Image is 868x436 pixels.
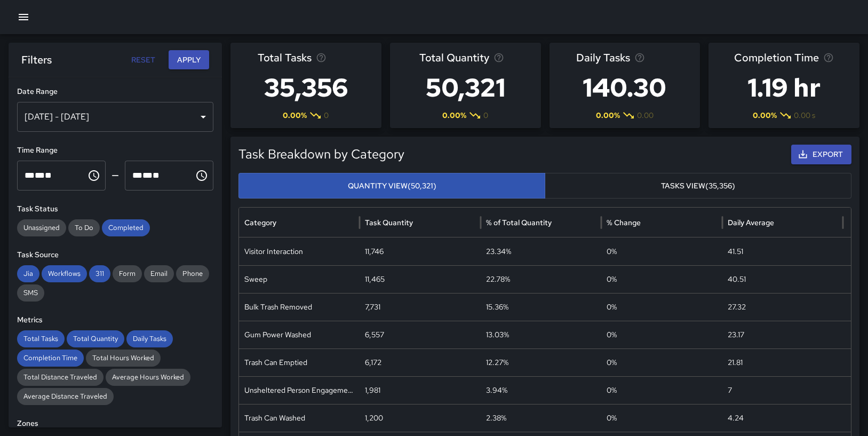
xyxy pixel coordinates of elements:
h6: Filters [21,51,52,68]
div: Unassigned [17,219,66,236]
div: % Change [607,218,641,227]
div: 7,731 [360,293,480,321]
span: SMS [17,288,44,298]
button: Quantity View(50,321) [238,173,545,199]
svg: Average number of tasks per day in the selected period, compared to the previous period. [634,52,645,63]
div: Visitor Interaction [239,237,360,265]
span: 0 % [607,385,617,395]
div: Jia [17,265,39,282]
span: 311 [89,268,110,279]
div: 23.34% [481,237,601,265]
span: Minutes [35,171,45,179]
div: Total Tasks [17,330,65,347]
svg: Average time taken to complete tasks in the selected period, compared to the previous period. [823,52,834,63]
div: 27.32 [722,293,843,321]
span: To Do [68,223,100,233]
span: Average Distance Traveled [17,391,114,402]
button: Choose time, selected time is 12:00 AM [83,165,105,186]
span: 0 % [607,302,617,312]
h6: Metrics [17,314,213,326]
span: Total Tasks [258,49,312,66]
span: Completed [102,223,150,233]
div: Unsheltered Person Engagement [239,376,360,404]
h3: 35,356 [258,66,354,109]
div: Trash Can Washed [239,404,360,432]
div: 23.17 [722,321,843,348]
span: Completion Time [734,49,819,66]
div: 21.81 [722,348,843,376]
div: [DATE] - [DATE] [17,102,213,132]
div: Workflows [42,265,87,282]
div: 40.51 [722,265,843,293]
span: Email [144,268,174,279]
span: 0 [324,110,329,121]
div: 11,746 [360,237,480,265]
div: Gum Power Washed [239,321,360,348]
div: 7 [722,376,843,404]
span: Workflows [42,268,87,279]
span: Completion Time [17,353,84,363]
span: 0.00 [637,110,654,121]
div: 13.03% [481,321,601,348]
h6: Task Status [17,203,213,215]
div: 12.27% [481,348,601,376]
span: Phone [176,268,209,279]
div: Email [144,265,174,282]
span: Average Hours Worked [106,372,190,383]
span: Daily Tasks [126,334,173,344]
div: Total Hours Worked [86,350,161,367]
span: Meridiem [45,171,52,179]
svg: Total task quantity in the selected period, compared to the previous period. [493,52,504,63]
span: Total Distance Traveled [17,372,103,383]
span: Form [113,268,142,279]
button: Tasks View(35,356) [545,173,851,199]
span: Hours [25,171,35,179]
span: 0 % [607,247,617,256]
span: Total Tasks [17,334,65,344]
div: 2.38% [481,404,601,432]
div: Form [113,265,142,282]
h6: Time Range [17,145,213,156]
div: Completed [102,219,150,236]
span: 0 % [607,330,617,339]
button: Reset [126,50,160,70]
h6: Zones [17,418,213,430]
span: 0 % [607,358,617,367]
div: 3.94% [481,376,601,404]
div: 22.78% [481,265,601,293]
div: Completion Time [17,350,84,367]
div: Daily Tasks [126,330,173,347]
div: Bulk Trash Removed [239,293,360,321]
div: Trash Can Emptied [239,348,360,376]
div: 15.36% [481,293,601,321]
span: 0 % [607,274,617,284]
div: 4.24 [722,404,843,432]
span: 0.00 % [753,110,777,121]
span: Unassigned [17,223,66,233]
div: Task Quantity [365,218,413,227]
span: 0.00 % [442,110,466,121]
h3: 1.19 hr [734,66,834,109]
div: Average Distance Traveled [17,388,114,405]
span: 0.00 % [596,110,620,121]
button: Export [791,145,851,164]
span: 0 [483,110,488,121]
span: Hours [132,171,142,179]
div: 41.51 [722,237,843,265]
h3: 50,321 [419,66,512,109]
span: Minutes [142,171,153,179]
div: To Do [68,219,100,236]
h6: Task Source [17,249,213,261]
div: Total Distance Traveled [17,369,103,386]
div: Phone [176,265,209,282]
div: 311 [89,265,110,282]
h3: 140.30 [576,66,673,109]
h6: Date Range [17,86,213,98]
div: Daily Average [728,218,774,227]
div: Sweep [239,265,360,293]
span: Jia [17,268,39,279]
span: Daily Tasks [576,49,630,66]
div: SMS [17,284,44,302]
div: Total Quantity [67,330,124,347]
div: 11,465 [360,265,480,293]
